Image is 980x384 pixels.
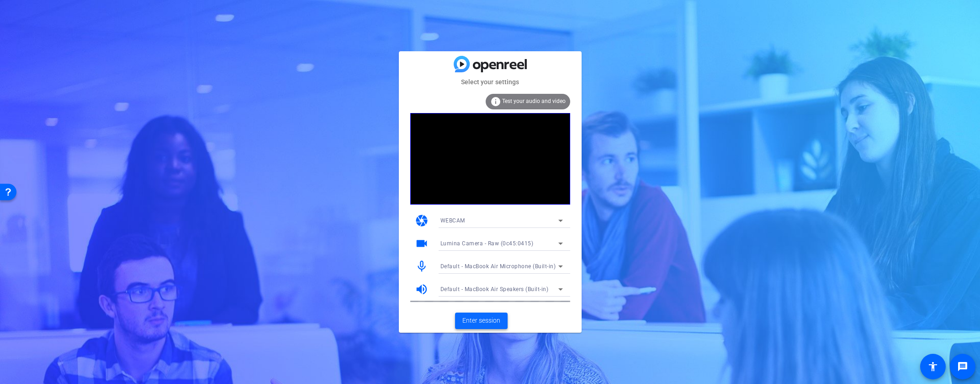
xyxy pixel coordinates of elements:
mat-icon: accessibility [927,361,938,372]
mat-icon: videocam [415,237,429,250]
span: Enter session [462,316,500,325]
span: Test your audio and video [502,98,566,104]
mat-icon: mic_none [415,260,429,273]
span: WEBCAM [440,217,465,224]
mat-card-subtitle: Select your settings [399,77,582,87]
mat-icon: volume_up [415,282,429,296]
mat-icon: camera [415,214,429,227]
img: blue-gradient.svg [454,56,527,72]
span: Default - MacBook Air Speakers (Built-in) [440,286,549,292]
mat-icon: info [490,96,501,107]
button: Enter session [455,313,508,329]
span: Lumina Camera - Raw (0c45:0415) [440,240,534,247]
mat-icon: message [957,361,968,372]
span: Default - MacBook Air Microphone (Built-in) [440,263,556,270]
